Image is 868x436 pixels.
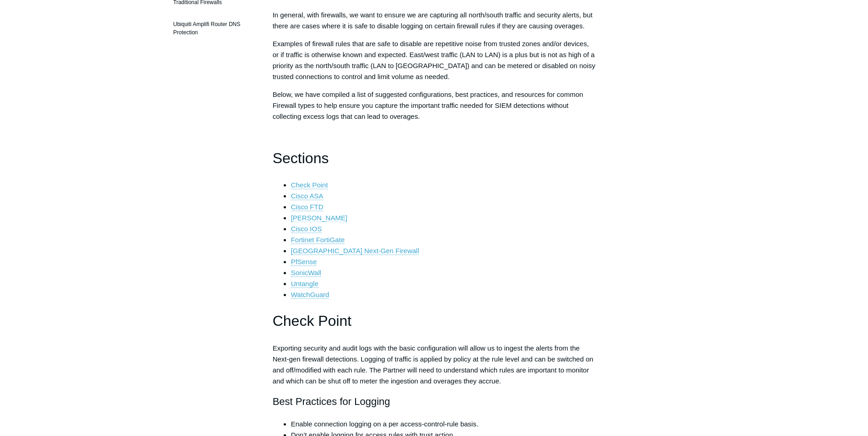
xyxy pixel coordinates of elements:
[291,181,328,189] a: Check Point
[291,236,345,244] a: Fortinet FortiGate
[291,203,323,211] a: Cisco FTD
[273,10,596,32] p: In general, with firewalls, we want to ensure we are capturing all north/south traffic and securi...
[273,89,596,122] p: Below, we have compiled a list of suggested configurations, best practices, and resources for com...
[291,269,321,277] a: SonicWall
[291,192,323,200] a: Cisco ASA
[291,214,347,222] a: [PERSON_NAME]
[169,16,259,41] a: Ubiquiti Amplifi Router DNS Protection
[291,280,318,288] a: Untangle
[291,258,317,266] a: PfSense
[273,309,596,333] h1: Check Point
[291,291,329,299] a: WatchGuard
[291,225,322,233] a: Cisco IOS
[291,419,596,430] li: Enable connection logging on a per access-control-rule basis.
[273,38,596,82] p: Examples of firewall rules that are safe to disable are repetitive noise from trusted zones and/o...
[273,147,596,170] h1: Sections
[273,343,596,387] p: Exporting security and audit logs with the basic configuration will allow us to ingest the alerts...
[273,393,596,409] h2: Best Practices for Logging
[291,247,419,255] a: [GEOGRAPHIC_DATA] Next-Gen Firewall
